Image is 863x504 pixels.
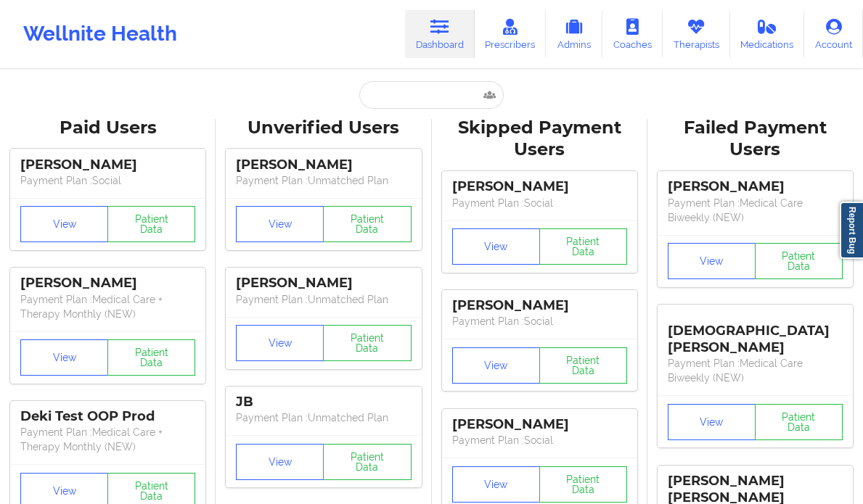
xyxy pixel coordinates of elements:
div: [PERSON_NAME] [668,178,843,195]
button: View [236,206,324,242]
button: Patient Data [323,325,411,361]
button: View [20,339,108,376]
p: Payment Plan : Social [20,173,195,188]
a: Dashboard [405,10,475,58]
button: Patient Data [755,243,843,279]
p: Payment Plan : Medical Care + Therapy Monthly (NEW) [20,425,195,454]
button: View [236,444,324,480]
p: Payment Plan : Medical Care + Therapy Monthly (NEW) [20,292,195,321]
button: View [452,466,540,503]
div: [PERSON_NAME] [20,275,195,292]
div: [PERSON_NAME] [452,416,627,433]
a: Coaches [602,10,663,58]
button: Patient Data [323,206,411,242]
button: View [668,243,756,279]
button: Patient Data [107,206,195,242]
div: JB [236,394,411,410]
button: Patient Data [323,444,411,480]
a: Therapists [663,10,730,58]
p: Payment Plan : Unmatched Plan [236,173,411,188]
button: Patient Data [539,347,627,384]
p: Payment Plan : Social [452,433,627,447]
div: [PERSON_NAME] [452,178,627,195]
p: Payment Plan : Medical Care Biweekly (NEW) [668,196,843,225]
p: Payment Plan : Social [452,314,627,329]
div: [PERSON_NAME] [236,275,411,292]
p: Payment Plan : Social [452,196,627,210]
button: View [452,347,540,384]
div: [PERSON_NAME] [20,157,195,173]
p: Payment Plan : Medical Care Biweekly (NEW) [668,356,843,385]
button: Patient Data [755,404,843,440]
div: [PERSON_NAME] [452,297,627,314]
a: Account [804,10,863,58]
button: Patient Data [107,339,195,376]
div: Skipped Payment Users [442,117,637,162]
a: Admins [546,10,602,58]
div: [DEMOGRAPHIC_DATA][PERSON_NAME] [668,312,843,356]
a: Prescribers [475,10,547,58]
p: Payment Plan : Unmatched Plan [236,292,411,307]
button: View [668,404,756,440]
div: Failed Payment Users [658,117,853,162]
button: Patient Data [539,466,627,503]
div: Paid Users [10,117,205,139]
a: Medications [730,10,805,58]
a: Report Bug [840,202,863,259]
button: View [452,228,540,265]
button: View [236,325,324,361]
div: Deki Test OOP Prod [20,408,195,425]
div: Unverified Users [226,117,421,139]
button: Patient Data [539,228,627,265]
button: View [20,206,108,242]
div: [PERSON_NAME] [236,157,411,173]
p: Payment Plan : Unmatched Plan [236,410,411,425]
